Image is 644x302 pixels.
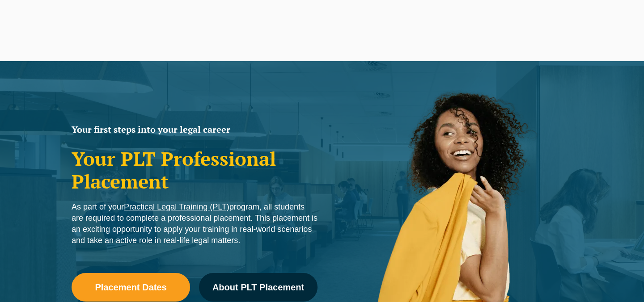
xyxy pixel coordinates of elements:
[212,283,304,292] span: About PLT Placement
[72,147,318,193] h1: Your PLT Professional Placement
[72,125,318,134] h2: Your first steps into your legal career
[95,283,166,292] span: Placement Dates
[124,202,229,211] a: Practical Legal Training (PLT)
[199,273,318,302] a: About PLT Placement
[72,202,318,245] span: As part of your program, all students are required to complete a professional placement. This pla...
[72,273,190,302] a: Placement Dates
